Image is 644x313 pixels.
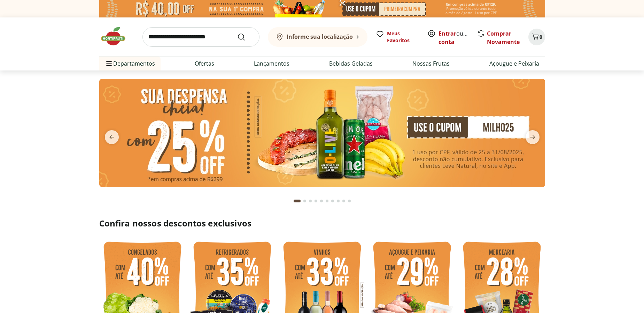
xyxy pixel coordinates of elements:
a: Meus Favoritos [376,30,419,44]
button: Submit Search [237,33,254,41]
button: Go to page 10 from fs-carousel [347,193,352,209]
button: Go to page 5 from fs-carousel [319,193,324,209]
h2: Confira nossos descontos exclusivos [99,218,545,229]
img: Hortifruti [99,26,134,47]
button: Carrinho [528,29,545,45]
span: 0 [540,33,542,40]
button: Go to page 8 from fs-carousel [335,193,341,209]
button: Go to page 4 from fs-carousel [313,193,319,209]
input: search [142,27,259,47]
button: Go to page 2 from fs-carousel [302,193,308,209]
button: Informe sua localização [268,27,367,47]
span: Departamentos [105,55,155,72]
button: Go to page 3 from fs-carousel [308,193,313,209]
span: Meus Favoritos [387,30,419,44]
button: Go to page 7 from fs-carousel [330,193,335,209]
a: Nossas Frutas [412,59,450,68]
button: previous [99,130,124,144]
a: Comprar Novamente [487,30,520,46]
a: Bebidas Geladas [329,59,373,68]
button: Current page from fs-carousel [292,193,302,209]
img: cupom [99,79,545,187]
a: Ofertas [195,59,214,68]
a: Lançamentos [254,59,289,68]
b: Informe sua localização [287,33,353,40]
a: Açougue e Peixaria [489,59,539,68]
a: Entrar [439,30,456,37]
button: Go to page 6 from fs-carousel [324,193,330,209]
button: Menu [105,55,113,72]
button: Go to page 9 from fs-carousel [341,193,347,209]
span: ou [439,29,470,46]
a: Criar conta [439,30,477,46]
button: next [520,130,545,144]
